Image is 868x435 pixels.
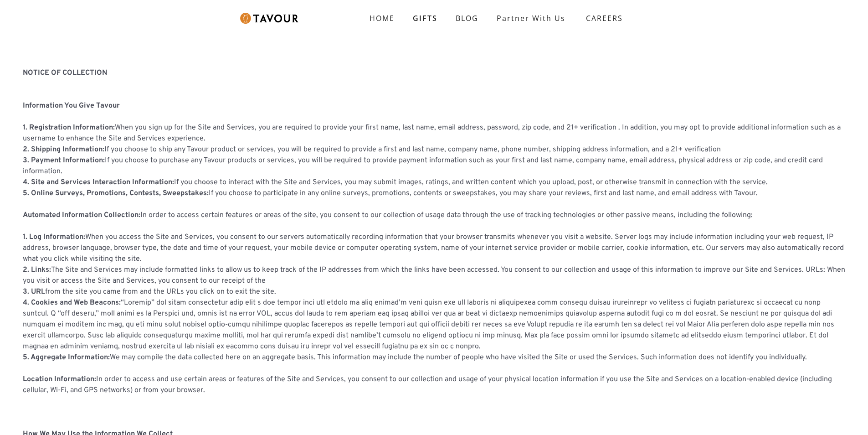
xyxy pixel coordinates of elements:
[360,9,404,27] a: HOME
[23,101,120,110] strong: Information You Give Tavour ‍
[370,13,395,23] strong: HOME
[23,156,105,165] strong: 3. Payment Information:
[23,178,174,187] strong: 4. Site and Services Interaction Information:
[23,287,45,296] strong: 3. URL
[488,9,575,27] a: partner with us
[23,233,85,242] strong: 1. Log Information:
[23,145,104,154] strong: 2. Shipping Information:
[586,9,623,27] strong: CAREERS
[23,375,96,384] strong: Location Information:
[23,298,121,307] strong: 4. Cookies and Web Beacons:
[404,9,447,27] a: GIFTS
[23,353,110,362] strong: 5. Aggregate Information:
[23,211,140,220] strong: Automated Information Collection:
[23,123,115,132] strong: 1. Registration Information:
[575,5,630,31] a: CAREERS
[23,68,107,78] strong: NOTICE OF COLLECTION ‍
[23,265,51,274] strong: 2. Links:
[447,9,488,27] a: BLOG
[23,189,209,198] strong: 5. Online Surveys, Promotions, Contests, Sweepstakes:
